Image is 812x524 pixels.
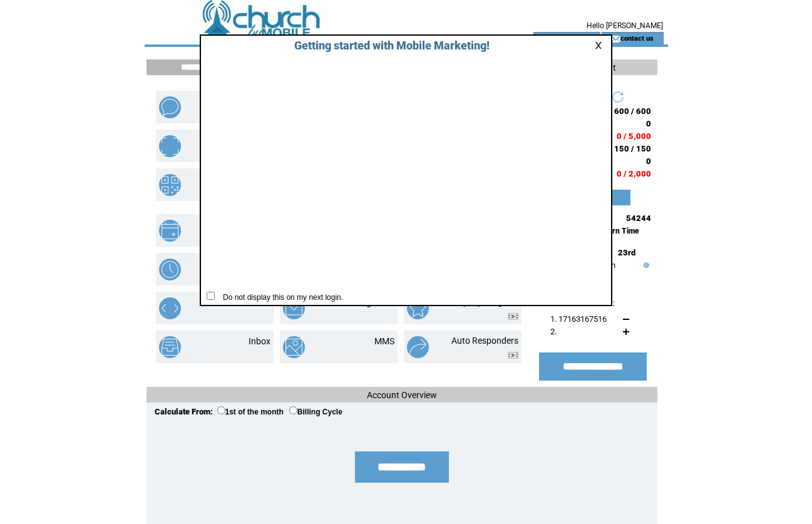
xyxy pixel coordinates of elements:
[283,336,305,358] img: mms.png
[587,21,663,30] span: Hello [PERSON_NAME]
[614,144,651,153] span: 150 / 150
[618,248,635,257] span: 23rd
[159,96,181,118] img: text-blast.png
[407,297,429,319] img: loyalty-program.png
[552,34,562,44] img: account_icon.gif
[283,297,305,319] img: email-integration.png
[614,106,651,116] span: 600 / 600
[159,174,181,196] img: qr-codes.png
[374,336,394,346] a: MMS
[646,119,651,128] span: 0
[620,34,654,42] a: contact us
[217,406,225,414] input: 1st of the month
[626,213,651,223] span: 54244
[217,408,284,416] label: 1st of the month
[289,406,297,414] input: Billing Cycle
[159,135,181,157] img: mobile-coupons.png
[289,408,342,416] label: Billing Cycle
[640,262,649,268] img: help.gif
[159,336,181,358] img: inbox.png
[159,297,181,319] img: web-forms.png
[159,259,181,280] img: scheduled-tasks.png
[550,314,607,324] span: 1. 17163167516
[155,407,213,416] span: Calculate From:
[367,390,437,400] span: Account Overview
[550,327,557,336] span: 2.
[407,336,429,358] img: auto-responders.png
[508,352,518,359] img: video.png
[508,313,518,320] img: video.png
[249,336,270,346] a: Inbox
[451,336,518,346] a: Auto Responders
[282,39,490,52] span: Getting started with Mobile Marketing!
[617,131,651,141] span: 0 / 5,000
[617,169,651,178] span: 0 / 2,000
[646,157,651,166] span: 0
[217,293,343,302] span: Do not display this on my next login.
[159,220,181,242] img: appointments.png
[611,34,620,44] img: contact_us_icon.gif
[594,227,639,235] span: Eastern Time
